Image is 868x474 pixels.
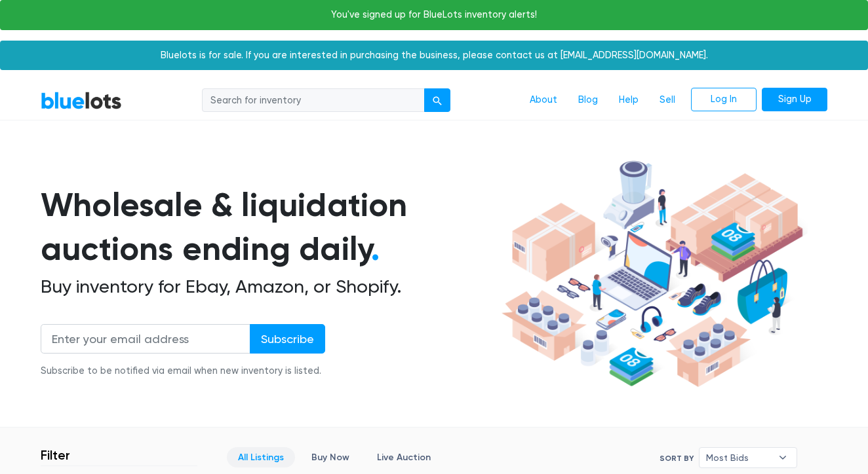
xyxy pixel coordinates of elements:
[41,183,497,270] h1: Wholesale & liquidation auctions ending daily
[366,447,442,467] a: Live Auction
[41,364,325,378] div: Subscribe to be notified via email when new inventory is listed.
[371,229,380,268] span: .
[202,88,425,112] input: Search for inventory
[762,88,827,111] a: Sign Up
[497,155,808,393] img: hero-ee84e7d0318cb26816c560f6b4441b76977f77a177738b4e94f68c95b2b83dbb.png
[41,276,497,298] h2: Buy inventory for Ebay, Amazon, or Shopify.
[41,447,70,463] h3: Filter
[227,447,295,467] a: All Listings
[691,88,757,111] a: Log In
[519,88,568,113] a: About
[608,88,649,113] a: Help
[300,447,361,467] a: Buy Now
[649,88,686,113] a: Sell
[769,448,797,467] b: ▾
[41,91,122,110] a: BlueLots
[250,324,325,354] input: Subscribe
[41,324,250,354] input: Enter your email address
[568,88,608,113] a: Blog
[660,452,694,464] label: Sort By
[706,448,772,467] span: Most Bids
